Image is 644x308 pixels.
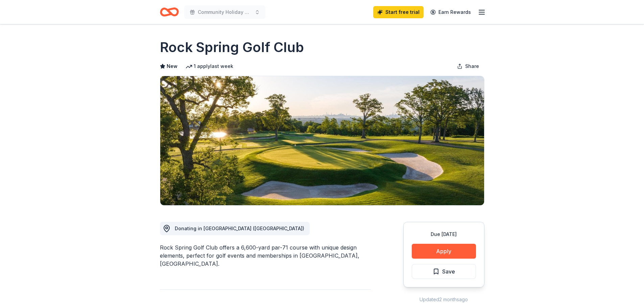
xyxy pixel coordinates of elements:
[426,6,475,18] a: Earn Rewards
[167,62,177,70] span: New
[160,4,179,20] a: Home
[442,267,455,276] span: Save
[412,244,476,259] button: Apply
[465,62,479,70] span: Share
[160,38,304,57] h1: Rock Spring Golf Club
[184,5,265,19] button: Community Holiday Celabration
[175,226,304,231] span: Donating in [GEOGRAPHIC_DATA] ([GEOGRAPHIC_DATA])
[412,264,476,279] button: Save
[186,62,233,70] div: 1 apply last week
[373,6,424,18] a: Start free trial
[160,243,371,268] div: Rock Spring Golf Club offers a 6,600-yard par-71 course with unique design elements, perfect for ...
[198,8,252,16] span: Community Holiday Celabration
[403,295,484,304] div: Updated 2 months ago
[452,60,484,73] button: Share
[412,230,476,238] div: Due [DATE]
[160,76,484,205] img: Image for Rock Spring Golf Club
